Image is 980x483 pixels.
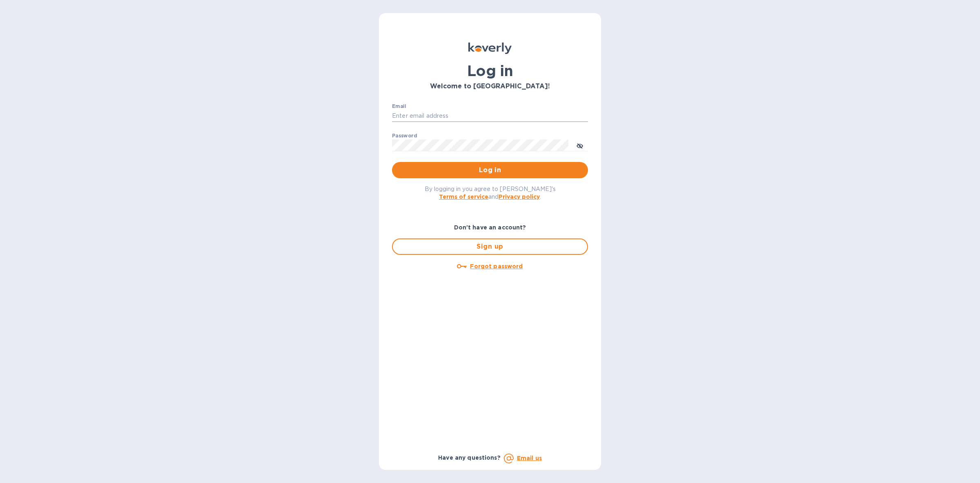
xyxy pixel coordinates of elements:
[517,455,542,461] a: Email us
[392,83,588,90] h3: Welcome to [GEOGRAPHIC_DATA]!
[392,162,588,178] button: Log in
[439,193,488,200] a: Terms of service
[392,133,417,138] label: Password
[392,104,406,109] label: Email
[399,242,581,252] span: Sign up
[454,224,526,231] b: Don't have an account?
[572,137,588,153] button: toggle password visibility
[470,263,523,270] u: Forgot password
[392,62,588,79] h1: Log in
[438,454,501,461] b: Have any questions?
[425,186,556,200] span: By logging in you agree to [PERSON_NAME]'s and .
[399,165,581,175] span: Log in
[468,43,512,54] img: Koverly
[392,110,588,122] input: Enter email address
[499,193,540,200] a: Privacy policy
[392,238,588,255] button: Sign up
